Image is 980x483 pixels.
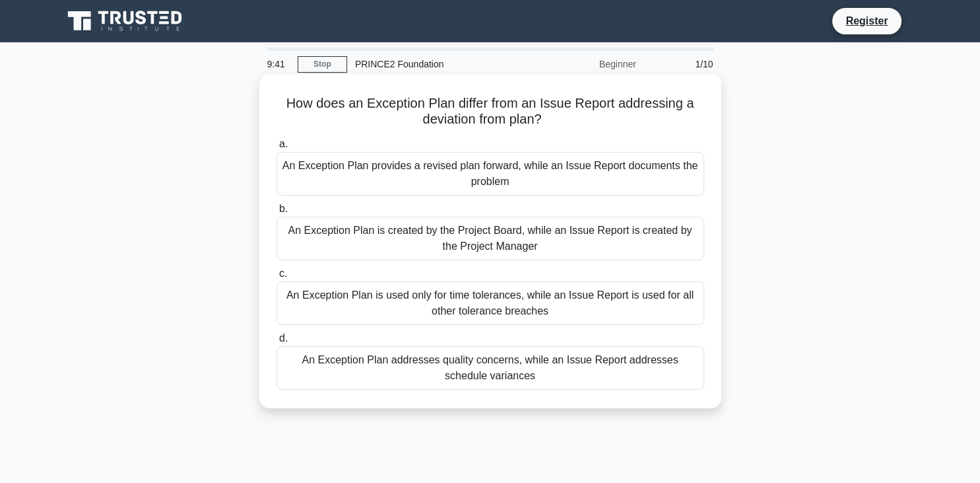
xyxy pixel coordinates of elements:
[279,332,288,344] span: d.
[347,51,529,77] div: PRINCE2 Foundation
[298,56,347,73] a: Stop
[837,13,896,29] a: Register
[644,51,721,77] div: 1/10
[279,268,287,279] span: c.
[277,346,704,390] div: An Exception Plan addresses quality concerns, while an Issue Report addresses schedule variances
[277,152,704,196] div: An Exception Plan provides a revised plan forward, while an Issue Report documents the problem
[275,95,705,128] h5: How does an Exception Plan differ from an Issue Report addressing a deviation from plan?
[529,51,644,77] div: Beginner
[279,203,288,214] span: b.
[277,281,704,325] div: An Exception Plan is used only for time tolerances, while an Issue Report is used for all other t...
[277,217,704,260] div: An Exception Plan is created by the Project Board, while an Issue Report is created by the Projec...
[259,51,298,77] div: 9:41
[279,138,288,149] span: a.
